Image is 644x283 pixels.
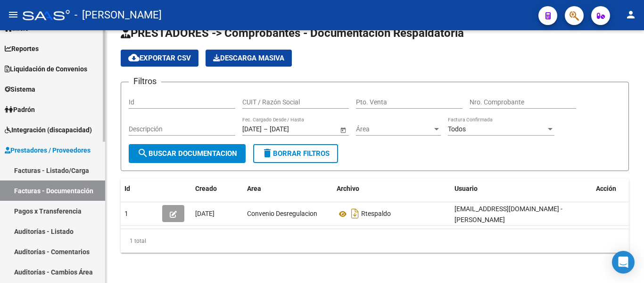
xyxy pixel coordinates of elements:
[128,54,191,62] span: Exportar CSV
[333,179,451,199] datatable-header-cell: Archivo
[5,64,87,74] span: Liquidación de Convenios
[206,50,292,67] button: Descarga Masiva
[5,43,39,54] span: Reportes
[247,185,261,192] span: Area
[121,229,629,253] div: 1 total
[264,125,268,133] span: –
[5,84,35,94] span: Sistema
[5,145,91,155] span: Prestadores / Proveedores
[128,52,140,63] mat-icon: cloud_download
[337,185,359,192] span: Archivo
[195,185,217,192] span: Creado
[8,9,19,20] mat-icon: menu
[262,149,330,158] span: Borrar Filtros
[5,104,35,115] span: Padrón
[253,144,338,163] button: Borrar Filtros
[5,125,92,135] span: Integración (discapacidad)
[129,144,246,163] button: Buscar Documentacion
[124,185,130,192] span: Id
[243,179,333,199] datatable-header-cell: Area
[195,210,215,217] span: [DATE]
[213,54,284,62] span: Descarga Masiva
[270,125,316,133] input: Fecha fin
[454,185,478,192] span: Usuario
[596,185,616,192] span: Acción
[191,179,243,199] datatable-header-cell: Creado
[349,206,361,221] i: Descargar documento
[74,5,162,26] span: - [PERSON_NAME]
[137,149,237,158] span: Buscar Documentacion
[454,205,562,223] span: [EMAIL_ADDRESS][DOMAIN_NAME] - [PERSON_NAME]
[121,50,198,67] button: Exportar CSV
[137,147,149,159] mat-icon: search
[338,125,348,135] button: Open calendar
[129,75,161,88] h3: Filtros
[262,147,273,159] mat-icon: delete
[448,125,466,133] span: Todos
[247,210,317,217] span: Convenio Desregulacion
[592,179,639,199] datatable-header-cell: Acción
[451,179,592,199] datatable-header-cell: Usuario
[356,125,432,133] span: Área
[612,251,635,274] div: Open Intercom Messenger
[121,179,158,199] datatable-header-cell: Id
[124,210,128,217] span: 1
[121,26,464,40] span: PRESTADORES -> Comprobantes - Documentación Respaldatoria
[206,50,292,67] app-download-masive: Descarga masiva de comprobantes (adjuntos)
[242,125,262,133] input: Fecha inicio
[361,210,391,218] span: Rtespaldo
[625,9,636,20] mat-icon: person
